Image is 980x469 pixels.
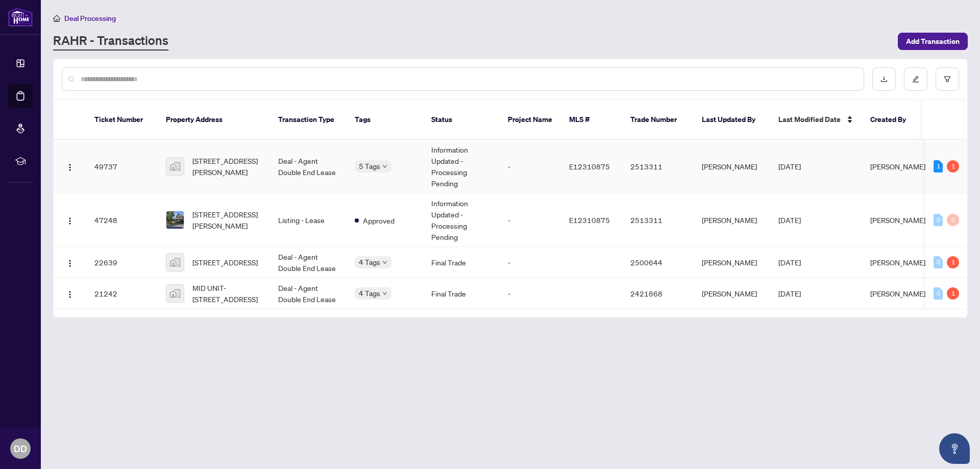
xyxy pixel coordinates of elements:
span: [DATE] [778,162,801,171]
img: Logo [66,259,74,267]
td: [PERSON_NAME] [694,247,770,278]
span: home [53,15,60,22]
img: thumbnail-img [166,211,184,229]
span: 4 Tags [359,287,380,299]
button: download [872,67,896,91]
button: Open asap [939,433,970,464]
img: Logo [66,163,74,171]
th: Status [423,100,500,140]
span: [STREET_ADDRESS] [192,257,258,268]
span: download [880,76,888,83]
td: - [500,278,561,309]
span: filter [944,76,951,83]
span: Add Transaction [906,33,960,50]
th: MLS # [561,100,622,140]
div: 0 [934,256,943,268]
img: logo [8,8,33,27]
div: 1 [934,160,943,172]
th: Property Address [158,100,270,140]
div: 1 [947,287,959,300]
div: 0 [934,214,943,226]
div: 1 [947,256,959,268]
span: [PERSON_NAME] [870,162,925,171]
td: 2513311 [622,193,694,247]
td: Information Updated - Processing Pending [423,193,500,247]
span: [PERSON_NAME] [870,258,925,267]
span: Deal Processing [64,14,116,23]
img: thumbnail-img [166,254,184,271]
button: Logo [62,212,78,228]
span: Approved [363,215,395,226]
td: 21242 [86,278,158,309]
span: [STREET_ADDRESS][PERSON_NAME] [192,209,262,231]
img: thumbnail-img [166,285,184,302]
span: down [382,291,387,296]
td: [PERSON_NAME] [694,278,770,309]
button: edit [904,67,927,91]
th: Trade Number [622,100,694,140]
button: Logo [62,254,78,270]
span: [PERSON_NAME] [870,289,925,298]
th: Ticket Number [86,100,158,140]
span: down [382,164,387,169]
span: down [382,260,387,265]
td: 49737 [86,140,158,193]
span: 5 Tags [359,160,380,172]
td: - [500,140,561,193]
img: thumbnail-img [166,158,184,175]
div: 0 [934,287,943,300]
td: [PERSON_NAME] [694,140,770,193]
th: Last Updated By [694,100,770,140]
button: filter [936,67,959,91]
td: Deal - Agent Double End Lease [270,247,347,278]
th: Created By [862,100,923,140]
a: RAHR - Transactions [53,32,168,51]
td: 47248 [86,193,158,247]
td: 22639 [86,247,158,278]
div: 1 [947,160,959,172]
td: Listing - Lease [270,193,347,247]
td: 2500644 [622,247,694,278]
button: Add Transaction [898,33,968,50]
td: 2513311 [622,140,694,193]
td: Deal - Agent Double End Lease [270,278,347,309]
span: edit [912,76,919,83]
td: 2421668 [622,278,694,309]
th: Project Name [500,100,561,140]
td: Final Trade [423,247,500,278]
span: E12310875 [569,215,610,225]
td: Deal - Agent Double End Lease [270,140,347,193]
button: Logo [62,285,78,302]
span: MID UNIT-[STREET_ADDRESS] [192,282,262,305]
span: Last Modified Date [778,114,841,125]
span: 4 Tags [359,256,380,268]
span: [DATE] [778,215,801,225]
span: E12310875 [569,162,610,171]
th: Transaction Type [270,100,347,140]
img: Logo [66,217,74,225]
td: - [500,247,561,278]
td: - [500,193,561,247]
button: Logo [62,158,78,175]
td: [PERSON_NAME] [694,193,770,247]
th: Tags [347,100,423,140]
td: Final Trade [423,278,500,309]
span: DD [14,441,27,456]
span: [PERSON_NAME] [870,215,925,225]
td: Information Updated - Processing Pending [423,140,500,193]
span: [STREET_ADDRESS][PERSON_NAME] [192,155,262,178]
div: 0 [947,214,959,226]
th: Last Modified Date [770,100,862,140]
img: Logo [66,290,74,299]
span: [DATE] [778,289,801,298]
span: [DATE] [778,258,801,267]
